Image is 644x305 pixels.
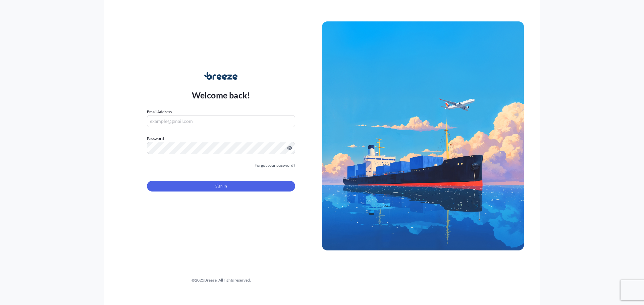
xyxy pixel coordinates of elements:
img: Ship illustration [322,21,524,250]
label: Email Address [147,108,172,115]
span: Sign In [215,183,227,189]
button: Show password [287,145,292,151]
button: Sign In [147,181,295,192]
div: © 2025 Breeze. All rights reserved. [120,277,322,284]
label: Password [147,135,295,142]
p: Welcome back! [192,90,251,100]
a: Forgot your password? [255,162,295,169]
input: example@gmail.com [147,115,295,127]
